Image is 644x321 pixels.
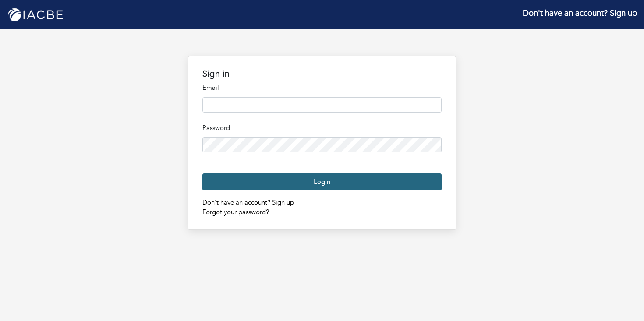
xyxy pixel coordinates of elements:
[202,173,442,190] button: Login
[7,7,64,22] img: IACBE_logo.png
[202,69,442,79] h1: Sign in
[202,83,442,93] p: Email
[202,198,294,207] a: Don't have an account? Sign up
[202,208,269,216] a: Forgot your password?
[523,7,637,19] a: Don't have an account? Sign up
[202,123,442,133] p: Password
